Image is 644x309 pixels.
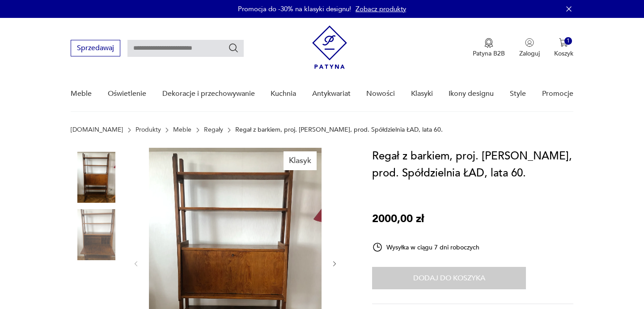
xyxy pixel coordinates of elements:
button: Sprzedawaj [71,40,120,56]
a: Kuchnia [271,77,296,111]
a: Zobacz produkty [356,4,406,13]
a: Regały [204,126,223,133]
p: Promocja do -30% na klasyki designu! [238,4,351,13]
a: Produkty [136,126,161,133]
a: Antykwariat [312,77,351,111]
img: Zdjęcie produktu Regał z barkiem, proj. Hanny Lachert, prod. Spółdzielnia ŁAD, lata 60. [71,209,122,260]
button: 1Koszyk [554,38,573,58]
button: Szukaj [228,43,239,53]
button: Patyna B2B [473,38,505,58]
p: Patyna B2B [473,49,505,58]
a: Meble [173,126,191,133]
div: Klasyk [284,151,317,170]
a: Promocje [542,77,573,111]
img: Ikonka użytkownika [525,38,534,47]
a: Style [510,77,526,111]
div: 1 [564,37,572,45]
a: Meble [71,77,92,111]
img: Ikona medalu [484,38,493,48]
img: Zdjęcie produktu Regał z barkiem, proj. Hanny Lachert, prod. Spółdzielnia ŁAD, lata 60. [71,152,122,203]
p: Zaloguj [519,49,540,58]
a: Ikony designu [449,77,494,111]
p: Koszyk [554,49,573,58]
a: Oświetlenie [108,77,146,111]
h1: Regał z barkiem, proj. [PERSON_NAME], prod. Spółdzielnia ŁAD, lata 60. [372,148,573,182]
p: 2000,00 zł [372,210,424,227]
a: Klasyki [411,77,433,111]
a: Nowości [366,77,395,111]
a: Dekoracje i przechowywanie [162,77,255,111]
div: Wysyłka w ciągu 7 dni roboczych [372,242,479,253]
a: Ikona medaluPatyna B2B [473,38,505,58]
img: Patyna - sklep z meblami i dekoracjami vintage [312,26,347,69]
p: Regał z barkiem, proj. [PERSON_NAME], prod. Spółdzielnia ŁAD, lata 60. [235,126,443,133]
a: Sprzedawaj [71,46,120,52]
a: [DOMAIN_NAME] [71,126,123,133]
img: Ikona koszyka [559,38,568,47]
button: Zaloguj [519,38,540,58]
